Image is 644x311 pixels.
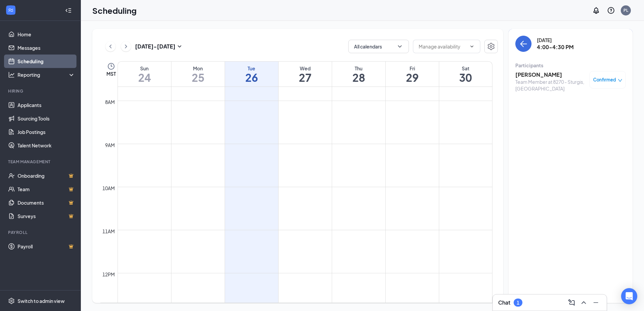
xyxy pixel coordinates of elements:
[515,36,532,52] button: back-button
[537,37,574,43] div: [DATE]
[515,62,626,69] div: Participants
[332,72,385,83] h1: 28
[580,299,588,307] svg: ChevronUp
[171,72,225,83] h1: 25
[279,65,332,72] div: Wed
[225,72,278,83] h1: 26
[515,78,586,92] div: Team Member at 8270 - Sturgis, [GEOGRAPHIC_DATA]
[104,141,116,149] div: 9am
[519,40,527,48] svg: ArrowLeft
[332,65,385,72] div: Thu
[8,88,74,94] div: Hiring
[225,62,278,87] a: August 26, 2025
[590,297,601,308] button: Minimize
[171,65,225,72] div: Mon
[118,72,171,83] h1: 24
[18,298,65,304] div: Switch to admin view
[593,76,616,83] span: Confirmed
[18,196,75,209] a: DocumentsCrown
[118,65,171,72] div: Sun
[592,6,600,14] svg: Notifications
[419,43,466,50] input: Manage availability
[106,70,116,77] span: MST
[123,42,129,50] svg: ChevronRight
[171,62,225,87] a: August 25, 2025
[469,44,475,49] svg: ChevronDown
[618,78,622,83] span: down
[568,299,576,307] svg: ComposeMessage
[279,72,332,83] h1: 27
[515,71,586,78] h3: [PERSON_NAME]
[65,7,72,14] svg: Collapse
[332,62,385,87] a: August 28, 2025
[498,299,510,306] h3: Chat
[8,230,74,235] div: Payroll
[105,41,116,51] button: ChevronLeft
[386,65,439,72] div: Fri
[101,228,116,235] div: 11am
[121,41,131,51] button: ChevronRight
[439,62,492,87] a: August 30, 2025
[623,7,628,13] div: PL
[487,42,495,50] svg: Settings
[8,71,15,78] svg: Analysis
[18,209,75,223] a: SurveysCrown
[225,65,278,72] div: Tue
[8,298,15,304] svg: Settings
[484,40,498,53] button: Settings
[101,184,116,192] div: 10am
[578,297,589,308] button: ChevronUp
[107,62,115,70] svg: Clock
[592,299,600,307] svg: Minimize
[439,65,492,72] div: Sat
[18,71,75,78] div: Reporting
[18,28,75,41] a: Home
[8,159,74,165] div: Team Management
[18,240,75,253] a: PayrollCrown
[101,271,116,278] div: 12pm
[104,98,116,106] div: 8am
[386,72,439,83] h1: 29
[18,98,75,112] a: Applicants
[517,300,519,306] div: 1
[386,62,439,87] a: August 29, 2025
[18,41,75,55] a: Messages
[118,62,171,87] a: August 24, 2025
[566,297,577,308] button: ComposeMessage
[18,112,75,125] a: Sourcing Tools
[621,288,637,304] div: Open Intercom Messenger
[537,43,574,51] h3: 4:00-4:30 PM
[92,5,137,16] h1: Scheduling
[18,55,75,68] a: Scheduling
[135,43,175,50] h3: [DATE] - [DATE]
[396,43,403,50] svg: ChevronDown
[18,169,75,182] a: OnboardingCrown
[18,125,75,139] a: Job Postings
[439,72,492,83] h1: 30
[607,6,615,14] svg: QuestionInfo
[175,42,184,50] svg: SmallChevronDown
[348,40,409,53] button: All calendarsChevronDown
[18,182,75,196] a: TeamCrown
[107,42,114,50] svg: ChevronLeft
[279,62,332,87] a: August 27, 2025
[18,139,75,152] a: Talent Network
[7,7,14,13] svg: WorkstreamLogo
